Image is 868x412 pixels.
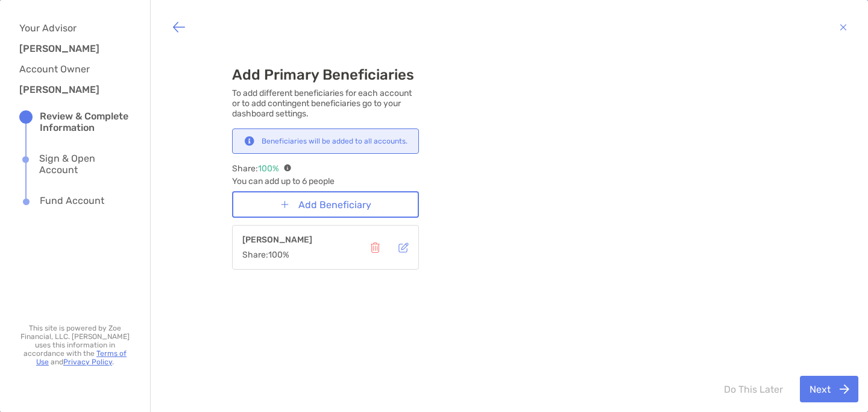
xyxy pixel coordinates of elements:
em: 100 % [258,163,279,174]
a: Privacy Policy [63,358,112,366]
p: To add different beneficiaries for each account or to add contingent beneficiaries go to your das... [232,88,419,119]
div: Review & Complete Information [40,110,131,133]
h3: [PERSON_NAME] [19,84,116,95]
button: Add Beneficiary [232,191,419,218]
p: This site is powered by Zoe Financial, LLC. [PERSON_NAME] uses this information in accordance wit... [19,324,131,366]
strong: [PERSON_NAME] [242,235,312,245]
img: delete button [370,242,380,253]
img: Notification icon [242,136,257,146]
h3: [PERSON_NAME] [19,43,116,54]
button: Next [800,376,858,402]
div: Sign & Open Account [39,153,131,176]
img: button icon [172,20,186,34]
img: button icon [840,20,847,34]
div: Fund Account [40,195,104,208]
span: Share: [232,163,279,174]
h4: Your Advisor [19,22,122,34]
span: You can add up to 6 people [232,176,419,186]
img: edit button [398,242,409,253]
div: Beneficiaries will be added to all accounts. [262,137,407,145]
h3: Add Primary Beneficiaries [232,66,419,83]
a: Terms of Use [36,349,127,366]
img: info [284,164,291,171]
span: Share: 100 % [242,250,312,260]
h4: Account Owner [19,63,122,75]
img: button icon [840,384,849,394]
img: button icon [280,200,289,209]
